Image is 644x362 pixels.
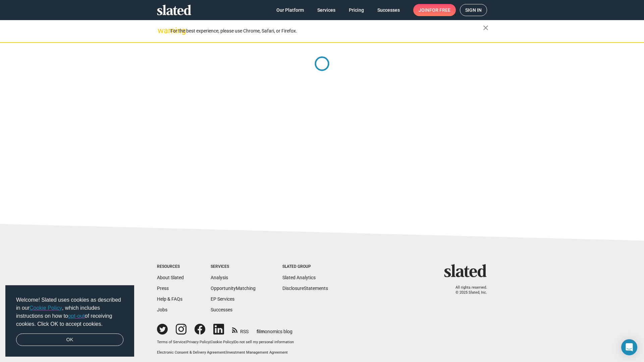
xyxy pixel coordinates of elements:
[257,329,265,334] span: film
[282,286,328,291] a: DisclosureStatements
[413,4,456,16] a: Joinfor free
[16,334,123,346] a: dismiss cookie message
[186,340,210,344] a: Privacy Policy
[312,4,341,16] a: Services
[157,296,182,302] a: Help & FAQs
[482,24,490,32] mat-icon: close
[233,340,234,344] span: |
[372,4,405,16] a: Successes
[157,350,225,355] a: Electronic Consent & Delivery Agreement
[157,307,167,312] a: Jobs
[211,296,234,302] a: EP Services
[157,275,184,280] a: About Slated
[158,26,166,35] mat-icon: warning
[232,324,249,335] a: RSS
[30,305,62,311] a: Cookie Policy
[5,285,134,357] div: cookieconsent
[225,350,226,355] span: |
[377,4,400,16] span: Successes
[210,340,211,344] span: |
[282,264,328,269] div: Slated Group
[211,264,256,269] div: Services
[170,26,483,36] div: For the best experience, please use Chrome, Safari, or Firefox.
[460,4,487,16] a: Sign in
[157,286,169,291] a: Press
[157,264,184,269] div: Resources
[465,4,482,16] span: Sign in
[349,4,364,16] span: Pricing
[16,296,123,328] span: Welcome! Slated uses cookies as described in our , which includes instructions on how to of recei...
[271,4,309,16] a: Our Platform
[226,350,288,355] a: Investment Management Agreement
[157,340,185,344] a: Terms of Service
[68,313,85,319] a: opt-out
[276,4,304,16] span: Our Platform
[419,4,450,16] span: Join
[343,4,369,16] a: Pricing
[429,4,450,16] span: for free
[185,340,186,344] span: |
[257,323,292,335] a: filmonomics blog
[317,4,335,16] span: Services
[211,286,256,291] a: OpportunityMatching
[282,275,316,280] a: Slated Analytics
[211,275,228,280] a: Analysis
[211,307,232,312] a: Successes
[234,340,294,345] button: Do not sell my personal information
[621,339,637,355] div: Open Intercom Messenger
[448,285,487,295] p: All rights reserved. © 2025 Slated, Inc.
[211,340,233,344] a: Cookie Policy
